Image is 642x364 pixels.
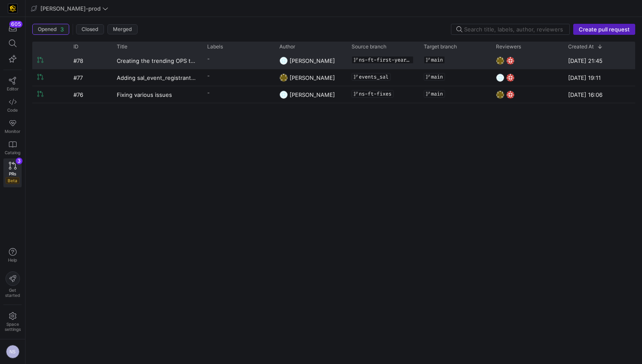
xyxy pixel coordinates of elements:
[107,24,138,34] button: Merged
[3,158,22,187] a: PRsBeta3
[431,91,443,97] span: main
[279,56,288,65] img: https://secure.gravatar.com/avatar/93624b85cfb6a0d6831f1d6e8dbf2768734b96aa2308d2c902a4aae71f619b...
[464,26,564,33] input: Search title, labels, author, reviewers
[7,257,18,262] span: Help
[3,343,22,361] button: NS
[506,73,515,82] img: https://secure.gravatar.com/avatar/06bbdcc80648188038f39f089a7f59ad47d850d77952c7f0d8c4f0bc45aa9b...
[290,57,335,64] span: [PERSON_NAME]
[496,56,504,65] img: https://secure.gravatar.com/avatar/332e4ab4f8f73db06c2cf0bfcf19914be04f614aded7b53ca0c4fd3e75c0e2...
[563,86,635,103] div: [DATE] 16:06
[431,74,443,80] span: main
[9,171,16,176] span: PRs
[207,56,210,62] span: -
[40,5,101,12] span: [PERSON_NAME]-prod
[563,69,635,86] div: [DATE] 19:11
[7,107,18,113] span: Code
[279,73,288,82] img: https://secure.gravatar.com/avatar/332e4ab4f8f73db06c2cf0bfcf19914be04f614aded7b53ca0c4fd3e75c0e2...
[279,90,288,99] img: https://secure.gravatar.com/avatar/93624b85cfb6a0d6831f1d6e8dbf2768734b96aa2308d2c902a4aae71f619b...
[82,26,99,32] span: Closed
[7,86,19,91] span: Editor
[496,44,521,50] span: Reviewers
[573,24,635,35] button: Create pull request
[32,24,69,35] button: Opened3
[579,26,630,33] span: Create pull request
[113,26,132,32] span: Merged
[16,158,23,164] div: 3
[563,52,635,69] div: [DATE] 21:45
[207,73,210,79] span: -
[117,87,197,102] a: Fixing various issues
[117,44,127,50] span: Title
[279,44,295,50] span: Author
[359,91,391,97] span: ns-ft-fixes
[496,90,504,99] img: https://secure.gravatar.com/avatar/332e4ab4f8f73db06c2cf0bfcf19914be04f614aded7b53ca0c4fd3e75c0e2...
[68,52,112,69] div: #78
[3,20,22,36] button: 605
[3,308,22,336] a: Spacesettings
[359,74,389,80] span: events_sal
[68,69,112,86] div: #77
[431,57,443,63] span: main
[506,56,515,65] img: https://secure.gravatar.com/avatar/06bbdcc80648188038f39f089a7f59ad47d850d77952c7f0d8c4f0bc45aa9b...
[38,26,57,32] span: Opened
[290,74,335,81] span: [PERSON_NAME]
[5,288,20,298] span: Get started
[117,87,172,102] span: Fixing various issues
[9,21,23,28] div: 605
[506,90,515,99] img: https://secure.gravatar.com/avatar/06bbdcc80648188038f39f089a7f59ad47d850d77952c7f0d8c4f0bc45aa9b...
[3,268,22,301] button: Getstarted
[3,95,22,116] a: Code
[359,57,411,63] span: ns-ft-first-year-trending
[117,53,197,68] a: Creating the trending OPS tables
[6,345,20,358] div: NS
[5,150,20,155] span: Catalog
[207,44,223,50] span: Labels
[3,116,22,137] a: Monitor
[76,24,104,34] button: Closed
[117,70,197,85] a: Adding sal_event_registrant_cust
[352,44,386,50] span: Source branch
[29,3,110,14] button: [PERSON_NAME]-prod
[68,86,112,103] div: #76
[8,4,17,13] img: https://storage.googleapis.com/y42-prod-data-exchange/images/uAsz27BndGEK0hZWDFeOjoxA7jCwgK9jE472...
[6,177,20,184] span: Beta
[290,91,335,98] span: [PERSON_NAME]
[207,90,210,96] span: -
[496,73,504,82] img: https://secure.gravatar.com/avatar/93624b85cfb6a0d6831f1d6e8dbf2768734b96aa2308d2c902a4aae71f619b...
[5,129,20,134] span: Monitor
[3,1,22,16] a: https://storage.googleapis.com/y42-prod-data-exchange/images/uAsz27BndGEK0hZWDFeOjoxA7jCwgK9jE472...
[424,44,457,50] span: Target branch
[568,44,594,50] span: Created At
[3,137,22,158] a: Catalog
[60,26,64,33] span: 3
[3,244,22,266] button: Help
[3,73,22,95] a: Editor
[5,322,21,332] span: Space settings
[73,44,79,50] span: ID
